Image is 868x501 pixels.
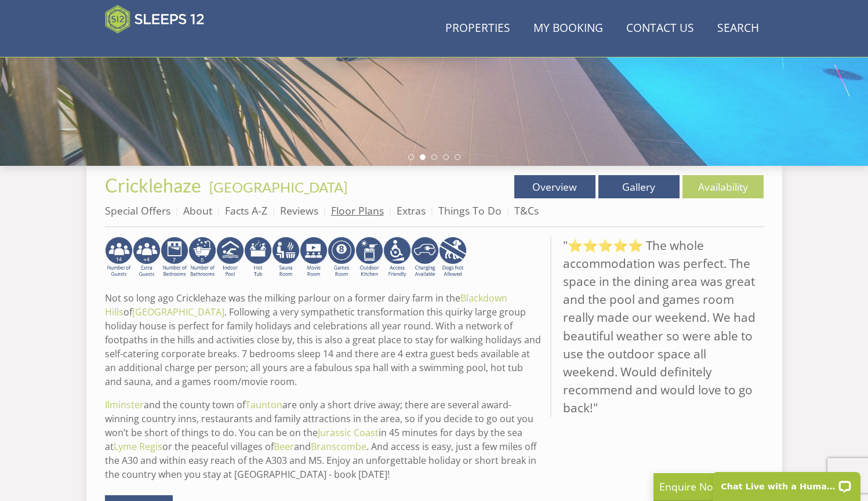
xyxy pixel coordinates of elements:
a: Blackdown Hills [105,292,507,318]
img: Sleeps 12 [105,5,205,34]
a: Taunton [245,398,282,411]
a: Lyme Regis [114,440,162,453]
span: Cricklehaze [105,174,201,197]
img: AD_4nXcpX5uDwed6-YChlrI2BYOgXwgg3aqYHOhRm0XfZB-YtQW2NrmeCr45vGAfVKUq4uWnc59ZmEsEzoF5o39EWARlT1ewO... [244,237,272,278]
a: Branscombe [311,440,366,453]
img: AD_4nXful-Fd_N7IaUezfVaozT31pL8dwNIF0Qrrqe13RrFw6n_jpsViquNpKCns0kxSZ7IzeFv_AThAwWsq12-Tbyj1odoZK... [105,237,133,278]
a: Floor Plans [331,204,384,217]
img: AD_4nXe3VD57-M2p5iq4fHgs6WJFzKj8B0b3RcPFe5LKK9rgeZlFmFoaMJPsJOOJzc7Q6RMFEqsjIZ5qfEJu1txG3QLmI_2ZW... [383,237,411,278]
a: Things To Do [438,204,502,217]
a: Cricklehaze [105,174,205,197]
a: [GEOGRAPHIC_DATA] [132,306,224,318]
img: AD_4nXcMx2CE34V8zJUSEa4yj9Pppk-n32tBXeIdXm2A2oX1xZoj8zz1pCuMiQujsiKLZDhbHnQsaZvA37aEfuFKITYDwIrZv... [300,237,328,278]
img: AD_4nXfkFtrpaXUtUFzPNUuRY6lw1_AXVJtVz-U2ei5YX5aGQiUrqNXS9iwbJN5FWUDjNILFFLOXd6gEz37UJtgCcJbKwxVV0... [439,237,467,278]
blockquote: "⭐⭐⭐⭐⭐ The whole accommodation was perfect. The space in the dining area was great and the pool a... [550,237,764,418]
a: Availability [682,175,764,198]
p: Not so long ago Cricklehaze was the milking parlour on a former dairy farm in the of . Following ... [105,291,541,389]
iframe: LiveChat chat widget [705,464,868,501]
a: Jurassic Coast [318,426,379,439]
a: Ilminster [105,398,144,411]
a: Facts A-Z [225,204,267,217]
a: Extras [397,204,426,217]
img: AD_4nXei2dp4L7_L8OvME76Xy1PUX32_NMHbHVSts-g-ZAVb8bILrMcUKZI2vRNdEqfWP017x6NFeUMZMqnp0JYknAB97-jDN... [216,237,244,278]
img: AD_4nXdxWG_VJzWvdcEgUAXGATx6wR9ALf-b3pO0Wv8JqPQicHBbIur_fycMGrCfvtJxUkL7_dC_Ih2A3VWjPzrEQCT_Y6-em... [188,237,216,278]
span: - [205,179,347,195]
a: Contact Us [622,16,699,42]
a: Beer [274,440,294,453]
iframe: Customer reviews powered by Trustpilot [99,41,221,50]
a: Special Offers [105,204,170,217]
img: AD_4nXfTH09p_77QXgSCMRwRHt9uPNW8Va4Uit02IXPabNXDWzciDdevrPBrTCLz6v3P7E_ej9ytiKnaxPMKY2ysUWAwIMchf... [355,237,383,278]
a: Gallery [598,175,680,198]
a: Overview [514,175,595,198]
p: and the county town of are only a short drive away; there are several award-winning country inns,... [105,398,541,481]
img: AD_4nXcnT2OPG21WxYUhsl9q61n1KejP7Pk9ESVM9x9VetD-X_UXXoxAKaMRZGYNcSGiAsmGyKm0QlThER1osyFXNLmuYOVBV... [411,237,439,278]
img: AD_4nXdrZMsjcYNLGsKuA84hRzvIbesVCpXJ0qqnwZoX5ch9Zjv73tWe4fnFRs2gJ9dSiUubhZXckSJX_mqrZBmYExREIfryF... [328,237,355,278]
p: Enquire Now [659,479,833,494]
a: Search [713,16,764,42]
a: Properties [441,16,515,42]
a: T&Cs [514,204,539,217]
a: About [183,204,212,217]
a: Reviews [280,204,318,217]
a: My Booking [529,16,608,42]
a: [GEOGRAPHIC_DATA] [209,179,347,195]
img: AD_4nXfP_KaKMqx0g0JgutHT0_zeYI8xfXvmwo0MsY3H4jkUzUYMTusOxEa3Skhnz4D7oQ6oXH13YSgM5tXXReEg6aaUXi7Eu... [133,237,161,278]
img: AD_4nXdjbGEeivCGLLmyT_JEP7bTfXsjgyLfnLszUAQeQ4RcokDYHVBt5R8-zTDbAVICNoGv1Dwc3nsbUb1qR6CAkrbZUeZBN... [272,237,300,278]
img: AD_4nXfpvCopSjPgFbrTpZ4Gb7z5vnaH8jAbqJolZQMpS62V5cqRSJM9TeuVSL7bGYE6JfFcU1DuF4uSwvi9kHIO1tFmPipW4... [161,237,188,278]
